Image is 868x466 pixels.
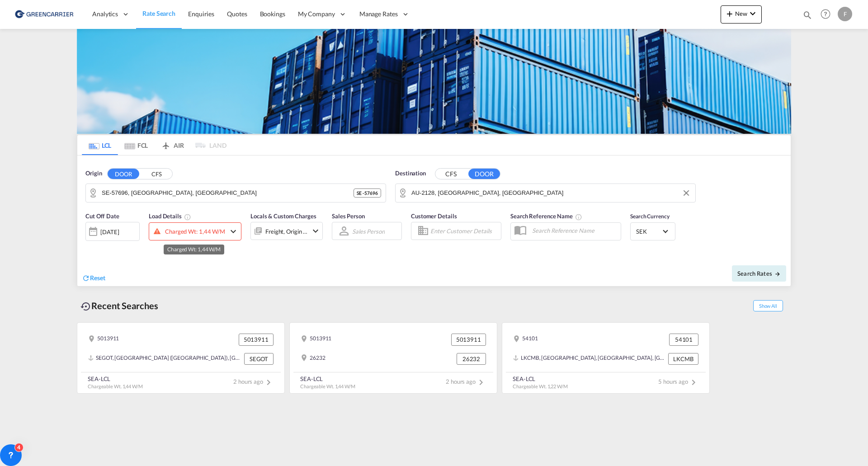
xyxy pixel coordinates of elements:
md-icon: icon-plus 400-fg [724,8,735,19]
img: 609dfd708afe11efa14177256b0082fb.png [14,4,75,24]
md-icon: Chargeable Weight [184,213,191,221]
md-tab-item: LCL [82,135,118,155]
md-tab-item: AIR [154,135,190,155]
md-input-container: SE-57696, Vrigstad, Jönköping [86,184,386,202]
div: 5013911 [301,334,331,345]
md-icon: icon-airplane [160,140,171,147]
md-select: Sales Person [351,225,386,238]
span: Reset [90,274,105,282]
div: 5013911 [451,334,486,345]
button: CFS [141,169,172,179]
div: SEGOT, Gothenburg (Goteborg), Sweden, Northern Europe, Europe [88,353,242,365]
span: Show All [753,300,783,311]
md-icon: icon-arrow-right [774,271,781,277]
md-datepicker: Select [85,240,92,252]
md-input-container: AU-2128,Silverwater,New South Wales [396,184,695,202]
recent-search-card: 5013911 5013911SEGOT, [GEOGRAPHIC_DATA] ([GEOGRAPHIC_DATA]), [GEOGRAPHIC_DATA], [GEOGRAPHIC_DATA]... [77,322,285,394]
md-tab-item: FCL [118,135,154,155]
span: Customer Details [411,212,457,220]
div: [DATE] [85,222,140,241]
div: LKCMB, Colombo, Sri Lanka, Indian Subcontinent, Asia Pacific [513,353,666,365]
span: Destination [395,169,426,178]
md-icon: icon-backup-restore [80,301,91,312]
span: Search Reference Name [510,212,582,220]
div: 54101 [669,334,698,345]
span: Quotes [227,10,247,18]
span: Help [818,6,833,22]
div: Origin DOOR CFS SE-57696, Vrigstad, JönköpingDestination CFS DOOR AU-2128,Silverwater,New South W... [77,155,791,286]
div: Charged Wt: 1,44 W/Micon-chevron-down [149,222,241,240]
span: SE - 57696 [357,190,378,196]
div: 26232 [457,353,486,365]
button: CFS [435,169,467,179]
md-icon: icon-chevron-down [747,8,758,19]
span: Chargeable Wt. 1,44 W/M [300,383,355,389]
div: icon-magnify [802,10,812,24]
button: Search Ratesicon-arrow-right [732,265,786,282]
div: SEA-LCL [513,375,568,383]
span: Cut Off Date [85,212,119,220]
div: 26232 [301,353,325,365]
div: Help [818,6,838,23]
div: F [838,7,852,21]
md-select: Select Currency: kr SEKSweden Krona [635,225,670,238]
md-icon: Your search will be saved by the below given name [575,213,582,221]
span: My Company [298,9,335,19]
span: Rate Search [142,9,175,17]
span: SEK [636,227,661,235]
div: Charged Wt: 1,44 W/M [165,225,225,238]
div: 5013911 [239,334,274,345]
md-icon: icon-magnify [802,10,812,20]
md-icon: icon-chevron-down [228,226,239,237]
span: Search Rates [737,270,781,277]
span: Enquiries [188,10,214,18]
span: 2 hours ago [233,378,274,385]
span: Manage Rates [359,9,398,19]
span: Load Details [149,212,191,220]
span: Bookings [260,10,285,18]
div: 54101 [513,334,538,345]
md-icon: icon-chevron-down [310,226,321,236]
span: Sales Person [332,212,365,220]
span: Chargeable Wt. 1,44 W/M [88,383,143,389]
span: Analytics [92,9,118,19]
div: LKCMB [668,353,698,365]
button: DOOR [108,169,139,179]
div: icon-refreshReset [82,273,105,283]
recent-search-card: 5013911 501391126232 26232SEA-LCL Chargeable Wt. 1,44 W/M2 hours agoicon-chevron-right [289,322,497,394]
span: Chargeable Wt. 1,22 W/M [513,383,568,389]
span: Search Currency [630,213,670,220]
span: New [724,10,758,17]
input: Search by Door [102,186,354,200]
md-pagination-wrapper: Use the left and right arrow keys to navigate between tabs [82,135,226,155]
div: SEGOT [244,353,274,365]
div: 5013911 [88,334,119,345]
input: Enter Customer Details [430,224,498,238]
md-tooltip: Charged Wt: 1,44 W/M [164,245,224,254]
span: Locals & Custom Charges [250,212,316,220]
div: Recent Searches [77,296,162,316]
span: Origin [85,169,102,178]
button: Clear Input [679,186,693,200]
div: SEA-LCL [88,375,143,383]
md-icon: icon-chevron-right [688,377,699,388]
span: 2 hours ago [446,378,486,385]
div: [DATE] [100,228,119,236]
button: DOOR [468,169,500,179]
input: Search by Door [411,186,691,200]
recent-search-card: 54101 54101LKCMB, [GEOGRAPHIC_DATA], [GEOGRAPHIC_DATA], [GEOGRAPHIC_DATA], [GEOGRAPHIC_DATA] LKCM... [502,322,710,394]
div: Freight Origin Destinationicon-chevron-down [250,222,323,240]
input: Search Reference Name [528,224,621,237]
md-icon: icon-chevron-right [476,377,486,388]
span: 5 hours ago [658,378,699,385]
button: icon-plus 400-fgNewicon-chevron-down [721,5,762,24]
div: SEA-LCL [300,375,355,383]
md-icon: icon-chevron-right [263,377,274,388]
img: GreenCarrierFCL_LCL.png [77,29,791,134]
div: Freight Origin Destination [265,225,308,238]
md-icon: icon-refresh [82,274,90,282]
